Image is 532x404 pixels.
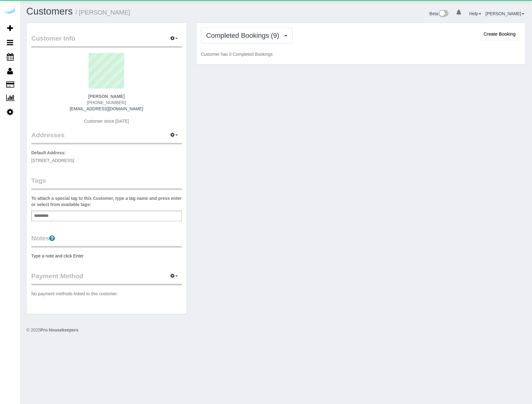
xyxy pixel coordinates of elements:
[4,6,16,15] img: Automaid Logo
[26,6,73,17] a: Customers
[31,253,182,259] pre: Type a note and click Enter
[31,158,74,163] span: [STREET_ADDRESS]
[31,34,182,48] legend: Customer Info
[201,51,521,57] p: Customer has 0 Completed Bookings
[31,176,182,190] legend: Tags
[430,11,449,16] a: Beta
[206,32,282,39] span: Completed Bookings (9)
[486,11,524,16] a: [PERSON_NAME]
[31,150,66,156] label: Default Address:
[87,100,126,105] span: [PHONE_NUMBER]
[88,94,124,99] strong: [PERSON_NAME]
[201,28,293,43] button: Completed Bookings (9)
[31,291,182,297] p: No payment methods linked to this customer.
[70,106,143,111] a: [EMAIL_ADDRESS][DOMAIN_NAME]
[26,327,526,333] div: © 2025
[76,9,130,16] small: / [PERSON_NAME]
[438,10,448,18] img: New interface
[478,28,521,41] button: Create Booking
[84,119,129,124] span: Customer since [DATE]
[31,271,182,285] legend: Payment Method
[31,234,182,248] legend: Notes
[469,11,481,16] a: Help
[31,195,182,208] label: To attach a special tag to this Customer, type a tag name and press enter or select from availabl...
[40,327,78,332] strong: Pro Housekeepers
